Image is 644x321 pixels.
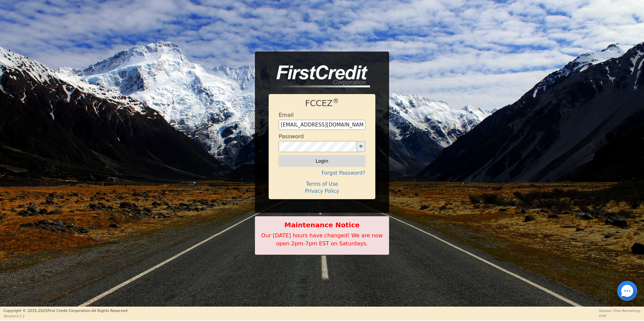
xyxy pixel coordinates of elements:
[3,314,128,319] p: Version 3.2.2
[279,141,357,152] input: password
[279,112,293,118] h4: Email
[269,65,370,87] img: logo-CMu_cnol.png
[279,120,365,130] input: Enter email
[92,309,128,313] span: All Rights Reserved.
[259,220,385,230] b: Maintenance Notice
[261,232,383,247] span: Our [DATE] hours have changed! We are now open 2pm-7pm EST on Saturdays.
[279,188,365,194] h4: Privacy Policy
[599,313,641,318] p: 0:00
[599,308,641,313] p: Session Time Remaining:
[3,308,128,314] p: Copyright © 2015- 2025 First Credit Corporation.
[279,155,365,167] button: Login
[279,133,304,140] h4: Password
[279,170,365,176] h4: Forgot Password?
[279,181,365,187] h4: Terms of Use
[279,98,365,108] h1: FCCEZ
[333,97,339,104] sup: ®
